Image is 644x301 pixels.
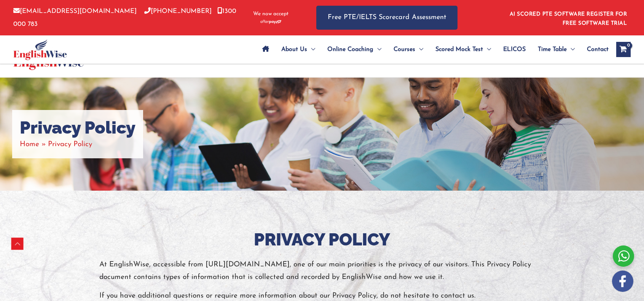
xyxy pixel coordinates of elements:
h1: Privacy Policy [20,118,135,138]
span: Menu Toggle [307,36,315,63]
p: At EnglishWise, accessible from [URL][DOMAIN_NAME], one of our main priorities is the privacy of ... [99,258,545,284]
span: We now accept [253,10,289,18]
nav: Site Navigation: Main Menu [256,36,609,63]
span: Menu Toggle [415,36,423,63]
span: Contact [587,36,609,63]
a: [PHONE_NUMBER] [144,8,212,14]
span: About Us [281,36,307,63]
span: Online Coaching [327,36,373,63]
aside: Header Widget 1 [505,5,631,30]
a: [EMAIL_ADDRESS][DOMAIN_NAME] [13,8,137,14]
span: Menu Toggle [373,36,381,63]
a: Contact [581,36,609,63]
a: CoursesMenu Toggle [387,36,429,63]
span: Privacy Policy [48,141,92,148]
span: ELICOS [503,36,526,63]
a: Time TableMenu Toggle [532,36,581,63]
h2: PRIVACY POLICY [99,229,545,251]
img: white-facebook.png [612,271,633,292]
a: View Shopping Cart, empty [616,42,631,57]
a: AI SCORED PTE SOFTWARE REGISTER FOR FREE SOFTWARE TRIAL [510,11,627,26]
a: ELICOS [497,36,532,63]
span: Time Table [538,36,567,63]
a: About UsMenu Toggle [275,36,321,63]
span: Menu Toggle [483,36,491,63]
img: cropped-ew-logo [13,39,67,60]
span: Scored Mock Test [435,36,483,63]
a: Scored Mock TestMenu Toggle [429,36,497,63]
span: Menu Toggle [567,36,575,63]
img: Afterpay-Logo [260,20,281,24]
nav: Breadcrumbs [20,138,135,151]
a: Free PTE/IELTS Scorecard Assessment [316,6,457,30]
span: Courses [394,36,415,63]
a: Online CoachingMenu Toggle [321,36,387,63]
a: 1300 000 783 [13,8,236,27]
a: Home [20,141,39,148]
